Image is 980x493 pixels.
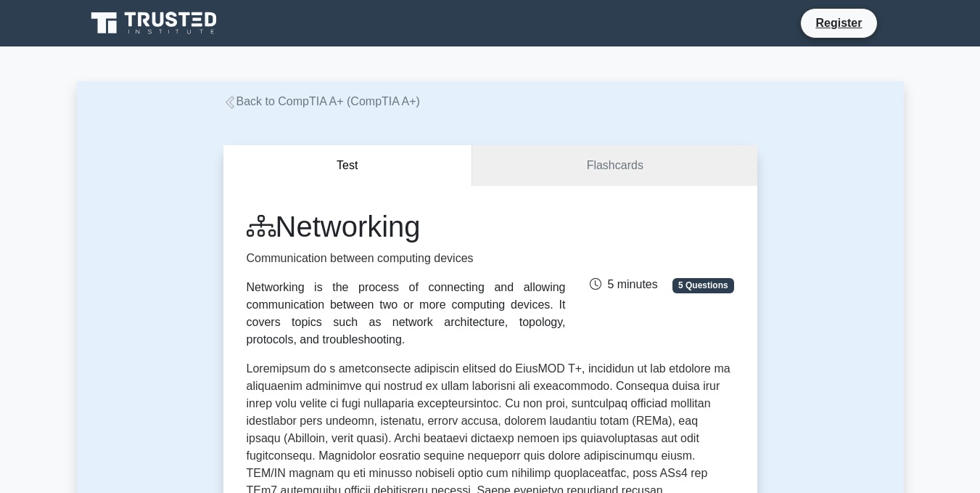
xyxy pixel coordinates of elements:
[807,14,870,32] a: Register
[247,209,566,244] h1: Networking
[247,250,566,267] p: Communication between computing devices
[247,279,566,349] div: Networking is the process of connecting and allowing communication between two or more computing ...
[472,145,757,187] a: Flashcards
[672,278,733,293] span: 5 Questions
[223,145,473,187] button: Test
[223,95,420,107] a: Back to CompTIA A+ (CompTIA A+)
[590,278,657,290] span: 5 minutes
